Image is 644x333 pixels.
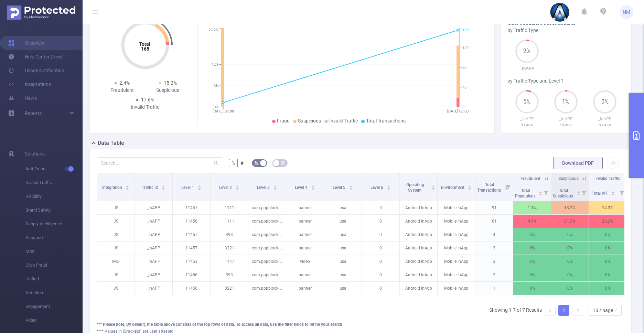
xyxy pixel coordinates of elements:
tspan: 12% [212,62,218,67]
p: IMG [97,255,135,268]
div: by Traffic Type and Level 1 [507,77,624,85]
div: Sort [577,190,581,194]
tspan: [DATE] 07:00 [213,109,234,114]
i: Filter menu [579,184,589,201]
a: Overview [8,36,44,50]
p: com.popblock.puzzle [248,255,286,268]
i: icon: table [281,161,285,165]
p: 0% [589,282,626,295]
p: Android InApp [400,228,437,241]
span: Supply Intelligence [25,217,83,231]
span: Integration [102,185,123,190]
p: Android InApp [400,255,437,268]
p: 393 [211,228,248,241]
span: Visibility [25,190,83,203]
tspan: [DATE] 08:00 [447,109,469,114]
p: 0% [513,268,551,281]
p: usa [324,228,362,241]
span: Unified [25,272,83,286]
p: usa [324,201,362,214]
p: Mobile InApp [438,255,475,268]
p: _InAPP [507,116,546,122]
p: 0% [513,228,551,241]
p: 11456 [173,268,210,281]
span: 0% [593,99,616,105]
p: Mobile InApp [438,215,475,228]
i: icon: caret-down [577,193,580,195]
tspan: 40 [462,85,466,90]
p: Android InApp [400,241,437,255]
tspan: 6% [214,84,218,88]
p: 26.2% [589,215,626,228]
div: Sort [235,184,239,189]
p: _InAPP [135,215,172,228]
p: 0% [551,282,589,295]
p: Mobile InApp [438,228,475,241]
p: _InAPP [135,201,172,214]
div: Sort [431,184,436,189]
span: Reports [25,110,42,116]
p: video [286,255,324,268]
p: _InAPP [586,116,624,122]
tspan: 80 [462,66,466,70]
span: Engagement [25,300,83,313]
p: com.popblock.puzzle [248,282,286,295]
li: Previous Page [545,305,556,316]
li: 1 [558,305,569,316]
span: Solutions [25,147,45,161]
i: icon: caret-up [611,190,615,192]
p: banner [286,201,324,214]
p: 0 [362,268,399,281]
p: 11457 [173,241,210,255]
h2: Data Table [98,139,124,147]
span: Invalid Traffic [25,176,83,190]
tspan: 165 [141,46,149,52]
p: 0% [551,228,589,241]
p: 11453 [173,255,210,268]
span: Level 6 [371,185,384,190]
div: Sort [197,184,202,189]
p: 11457 [173,201,210,214]
span: Total Fraudulent [515,188,536,198]
i: icon: caret-up [235,184,239,186]
p: 4.9% [513,215,551,228]
div: by Traffic Type [507,27,624,34]
p: Android InApp [400,201,437,214]
p: usa [324,268,362,281]
p: banner [286,215,324,228]
span: Suspicious [558,176,579,181]
p: 0 [362,201,399,214]
p: Mobile InApp [438,282,475,295]
span: NM [623,5,630,19]
span: Anti-Fraud [25,162,83,176]
p: 0% [589,268,626,281]
i: icon: caret-up [432,184,436,186]
span: Click Fraud [25,258,83,272]
p: _InAPP [135,228,172,241]
p: 1147 [211,255,248,268]
p: 11453 [586,122,624,129]
i: icon: caret-down [349,187,353,189]
span: Level 5 [333,185,346,190]
p: 61 [475,215,513,228]
p: JS [97,215,135,228]
p: Mobile InApp [438,201,475,214]
i: icon: caret-up [162,184,165,186]
tspan: 120 [462,46,469,50]
p: 0% [589,228,626,241]
p: Mobile InApp [438,268,475,281]
i: Filter menu [617,184,626,201]
i: icon: caret-up [349,184,353,186]
p: 3221 [211,241,248,255]
p: 21.3% [551,215,589,228]
p: usa [324,282,362,295]
i: icon: caret-down [126,187,129,189]
p: JS [97,268,135,281]
span: Operating System [406,182,424,193]
p: usa [324,255,362,268]
p: Android InApp [400,282,437,295]
p: banner [286,282,324,295]
div: Sort [611,190,615,194]
p: _InAPP [135,268,172,281]
span: Total Suspicious [553,188,574,198]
